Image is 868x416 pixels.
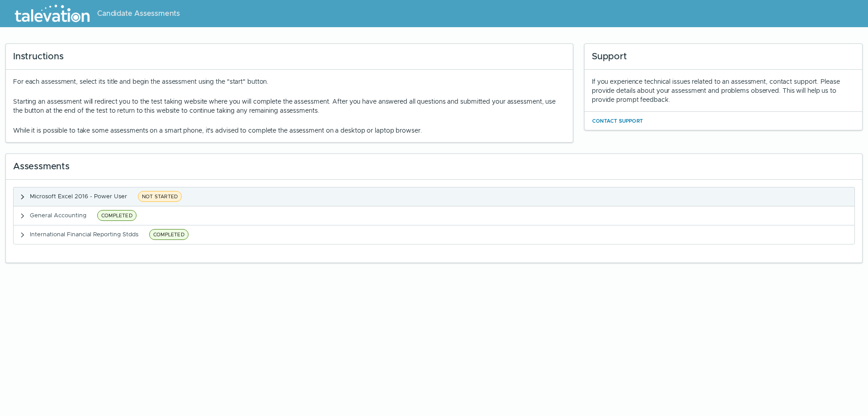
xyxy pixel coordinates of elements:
[30,211,86,219] span: General Accounting
[14,206,854,225] button: General AccountingCOMPLETED
[30,230,138,238] span: International Financial Reporting Stdds
[46,7,60,14] span: Help
[13,77,566,135] div: For each assessment, select its title and begin the assessment using the "start" button.
[14,187,854,206] button: Microsoft Excel 2016 - Power UserNOT STARTED
[13,126,566,135] p: While it is possible to take some assessments on a smart phone, it's advised to complete the asse...
[97,8,180,19] span: Candidate Assessments
[13,97,566,115] p: Starting an assessment will redirect you to the test taking website where you will complete the a...
[30,192,127,200] span: Microsoft Excel 2016 - Power User
[592,77,855,104] div: If you experience technical issues related to an assessment, contact support. Please provide deta...
[585,44,862,70] div: Support
[97,210,137,221] span: COMPLETED
[11,2,94,25] img: Talevation_Logo_Transparent_white.png
[14,225,854,244] button: International Financial Reporting StddsCOMPLETED
[6,154,862,180] div: Assessments
[138,191,182,202] span: NOT STARTED
[149,229,189,240] span: COMPLETED
[592,115,643,126] button: Contact Support
[6,44,573,70] div: Instructions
